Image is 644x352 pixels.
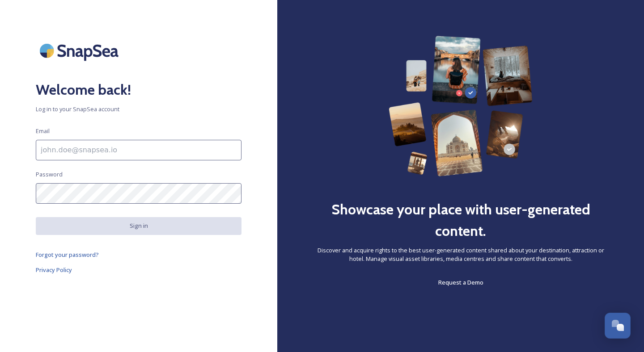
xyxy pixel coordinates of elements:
[36,264,241,275] a: Privacy Policy
[313,199,608,242] h2: Showcase your place with user-generated content.
[36,251,99,259] span: Forgot your password?
[36,79,241,101] h2: Welcome back!
[438,278,483,286] span: Request a Demo
[36,217,241,235] button: Sign in
[389,36,533,176] img: 63b42ca75bacad526042e722_Group%20154-p-800.png
[36,105,241,113] span: Log in to your SnapSea account
[605,313,631,339] button: Open Chat
[313,246,608,263] span: Discover and acquire rights to the best user-generated content shared about your destination, att...
[36,249,241,260] a: Forgot your password?
[36,170,63,179] span: Password
[438,277,483,288] a: Request a Demo
[36,140,241,160] input: john.doe@snapsea.io
[36,127,50,135] span: Email
[36,266,72,274] span: Privacy Policy
[36,36,125,66] img: SnapSea Logo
